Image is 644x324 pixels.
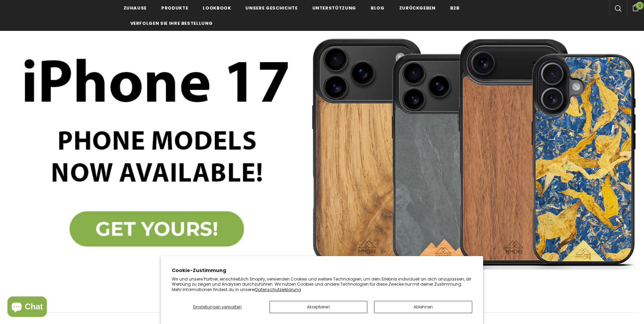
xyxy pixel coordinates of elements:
[161,5,188,11] span: Produkte
[193,304,242,310] span: Einstellungen verwalten
[627,3,644,11] a: 0
[172,301,263,313] button: Einstellungen verwalten
[255,287,301,292] a: Datenschutzerklärung
[450,5,460,11] span: B2B
[172,267,472,274] h2: Cookie-Zustimmung
[636,2,644,10] span: 0
[130,15,213,31] a: Verfolgen Sie Ihre Bestellung
[270,301,367,313] button: Akzeptieren
[312,5,356,11] span: Unterstützung
[130,20,213,26] span: Verfolgen Sie Ihre Bestellung
[172,276,472,292] p: Wir und unsere Partner, einschließlich Shopify, verwenden Cookies und weitere Technologien, um de...
[399,5,436,11] span: Zurückgeben
[374,301,472,313] button: Ablehnen
[203,5,231,11] span: Lookbook
[124,5,147,11] span: Zuhause
[245,5,297,11] span: Unsere Geschichte
[371,5,385,11] span: Blog
[5,296,49,319] inbox-online-store-chat: Onlineshop-Chat von Shopify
